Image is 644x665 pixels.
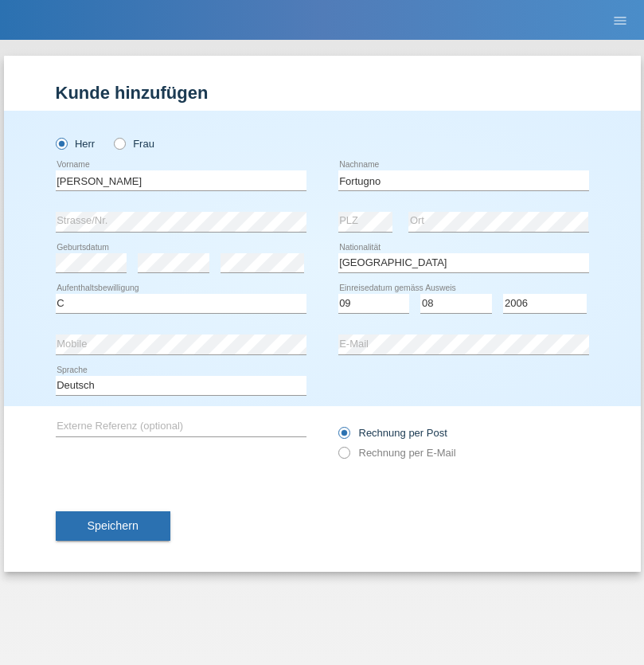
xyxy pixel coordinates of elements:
input: Frau [114,138,124,148]
label: Rechnung per E-Mail [338,447,456,459]
a: menu [604,15,636,25]
button: Speichern [56,511,170,542]
label: Herr [56,138,96,150]
span: Speichern [88,519,139,532]
input: Herr [56,138,66,148]
label: Frau [114,138,154,150]
i: menu [612,13,628,29]
label: Rechnung per Post [338,427,447,439]
h1: Kunde hinzufügen [56,83,589,103]
input: Rechnung per Post [338,427,349,447]
input: Rechnung per E-Mail [338,447,349,467]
